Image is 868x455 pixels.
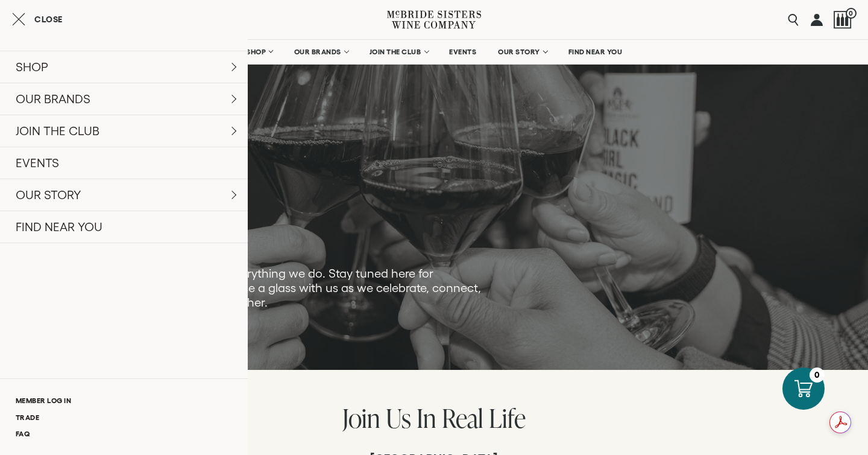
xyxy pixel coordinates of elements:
[442,400,483,436] span: Real
[294,48,341,56] span: OUR BRANDS
[498,48,540,56] span: OUR STORY
[449,48,476,56] span: EVENTS
[34,15,63,24] span: Close
[561,40,631,64] a: FIND NEAR YOU
[362,40,436,64] a: JOIN THE CLUB
[370,48,421,56] span: JOIN THE CLUB
[72,266,487,310] p: Sisterhood is at the heart of everything we do. Stay tuned here for upcoming events and come rais...
[489,400,526,436] span: Life
[490,40,555,64] a: OUR STORY
[246,48,266,56] span: SHOP
[386,400,411,436] span: Us
[238,40,280,64] a: SHOP
[810,367,825,383] div: 0
[568,48,623,56] span: FIND NEAR YOU
[286,40,356,64] a: OUR BRANDS
[441,40,484,64] a: EVENTS
[846,8,857,19] span: 0
[342,400,380,436] span: Join
[417,400,436,436] span: In
[12,12,63,27] button: Close cart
